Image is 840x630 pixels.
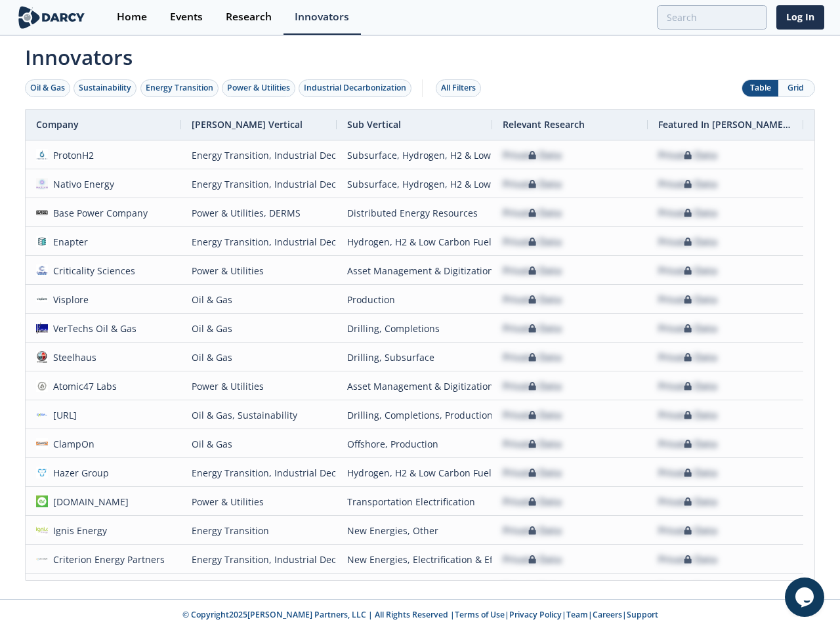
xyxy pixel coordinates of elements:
[48,228,89,256] div: Enapter
[36,293,48,305] img: 66b7e4b5-dab1-4b3b-bacf-1989a15c082e
[627,609,658,620] a: Support
[192,141,326,169] div: Energy Transition, Industrial Decarbonization, Oil & Gas
[36,149,48,161] img: 9c95c6f0-4dc2-42bd-b77a-e8faea8af569
[658,257,717,285] div: Private Data
[36,409,48,421] img: ea980f56-d14e-43ae-ac21-4d173c6edf7c
[36,264,48,276] img: f59c13b7-8146-4c0f-b540-69d0cf6e4c34
[48,170,115,198] div: Nativo Energy
[48,372,117,400] div: Atomic47 Labs
[36,553,48,565] img: 1643292193689-CEP%2520Logo_PNG%5B1%5D.webp
[436,79,481,97] button: All Filters
[347,199,482,227] div: Distributed Energy Resources
[192,314,326,343] div: Oil & Gas
[347,574,482,602] div: Distributed Energy Resources
[503,285,562,314] div: Private Data
[146,82,213,94] div: Energy Transition
[36,351,48,363] img: steelhausinc.com.png
[192,170,326,198] div: Energy Transition, Industrial Decarbonization, Oil & Gas
[48,285,89,314] div: Visplore
[192,459,326,487] div: Energy Transition, Industrial Decarbonization
[347,285,482,314] div: Production
[48,141,94,169] div: ProtonH2
[347,228,482,256] div: Hydrogen, H2 & Low Carbon Fuels
[192,545,326,574] div: Energy Transition, Industrial Decarbonization
[36,380,48,392] img: 7ae5637c-d2e6-46e0-a460-825a80b343d2
[347,459,482,487] div: Hydrogen, H2 & Low Carbon Fuels
[503,372,562,400] div: Private Data
[509,609,562,620] a: Privacy Policy
[503,118,585,131] span: Relevant Research
[593,609,622,620] a: Careers
[658,314,717,343] div: Private Data
[503,314,562,343] div: Private Data
[192,199,326,227] div: Power & Utilities, DERMS
[347,401,482,429] div: Drilling, Completions, Production, Flaring
[192,257,326,285] div: Power & Utilities
[36,467,48,478] img: 1636581572366-1529576642972%5B1%5D
[36,322,48,334] img: 1613507502523-vertechs.jfif
[658,574,717,602] div: Private Data
[48,488,129,516] div: [DOMAIN_NAME]
[658,285,717,314] div: Private Data
[48,199,148,227] div: Base Power Company
[658,430,717,458] div: Private Data
[295,12,349,22] div: Innovators
[658,488,717,516] div: Private Data
[658,372,717,400] div: Private Data
[347,170,482,198] div: Subsurface, Hydrogen, H2 & Low Carbon Fuels
[657,5,767,30] input: Advanced Search
[503,257,562,285] div: Private Data
[347,257,482,285] div: Asset Management & Digitization
[192,401,326,429] div: Oil & Gas, Sustainability
[785,577,827,617] iframe: chat widget
[347,141,482,169] div: Subsurface, Hydrogen, H2 & Low Carbon Fuels
[36,178,48,190] img: ebe80549-b4d3-4f4f-86d6-e0c3c9b32110
[658,118,793,131] span: Featured In [PERSON_NAME] Live
[18,609,822,621] p: © Copyright 2025 [PERSON_NAME] Partners, LLC | All Rights Reserved | | | | |
[658,516,717,545] div: Private Data
[503,170,562,198] div: Private Data
[140,79,219,97] button: Energy Transition
[658,343,717,371] div: Private Data
[36,118,79,131] span: Company
[441,82,476,94] div: All Filters
[16,6,87,29] img: logo-wide.svg
[658,170,717,198] div: Private Data
[776,5,824,30] a: Log In
[347,343,482,371] div: Drilling, Subsurface
[192,430,326,458] div: Oil & Gas
[503,430,562,458] div: Private Data
[455,609,505,620] a: Terms of Use
[503,401,562,429] div: Private Data
[48,516,108,545] div: Ignis Energy
[192,488,326,516] div: Power & Utilities
[117,12,147,22] div: Home
[48,545,165,574] div: Criterion Energy Partners
[48,401,77,429] div: [URL]
[48,314,137,343] div: VerTechs Oil & Gas
[503,516,562,545] div: Private Data
[30,82,65,94] div: Oil & Gas
[347,118,401,131] span: Sub Vertical
[658,141,717,169] div: Private Data
[347,430,482,458] div: Offshore, Production
[503,199,562,227] div: Private Data
[566,609,588,620] a: Team
[503,228,562,256] div: Private Data
[227,82,290,94] div: Power & Utilities
[658,545,717,574] div: Private Data
[299,79,411,97] button: Industrial Decarbonization
[222,79,295,97] button: Power & Utilities
[742,80,778,96] button: Table
[48,343,97,371] div: Steelhaus
[25,79,70,97] button: Oil & Gas
[347,372,482,400] div: Asset Management & Digitization
[347,516,482,545] div: New Energies, Other
[192,516,326,545] div: Energy Transition
[192,574,326,602] div: Power & Utilities
[658,199,717,227] div: Private Data
[170,12,203,22] div: Events
[347,488,482,516] div: Transportation Electrification
[192,372,326,400] div: Power & Utilities
[192,343,326,371] div: Oil & Gas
